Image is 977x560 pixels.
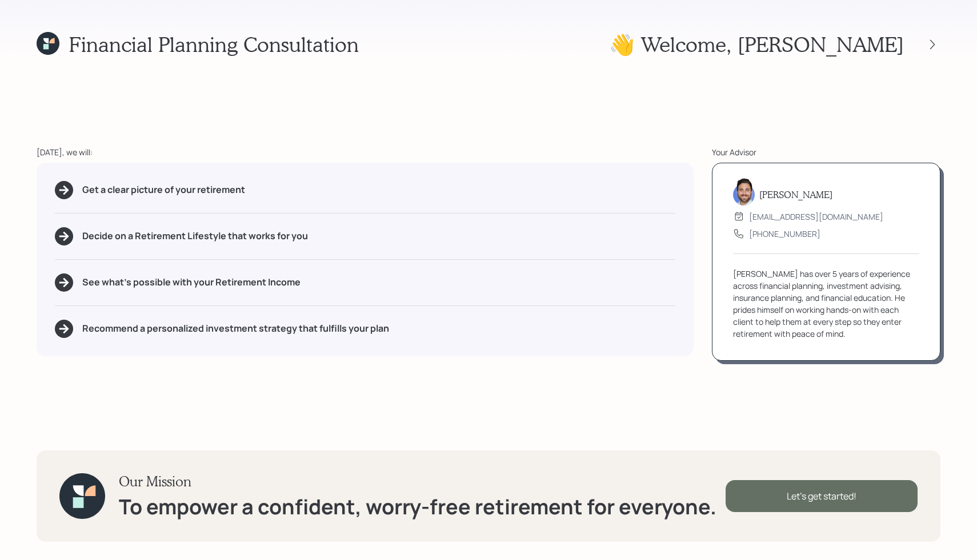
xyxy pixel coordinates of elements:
h5: Decide on a Retirement Lifestyle that works for you [82,231,308,241]
div: Let's get started! [726,480,918,512]
h3: Our Mission [119,473,716,490]
h5: See what's possible with your Retirement Income [82,277,301,288]
h5: Get a clear picture of your retirement [82,184,245,195]
div: [PERSON_NAME] has over 5 years of experience across financial planning, investment advising, insu... [733,268,919,340]
h5: [PERSON_NAME] [759,189,832,200]
h1: 👋 Welcome , [PERSON_NAME] [609,32,904,57]
h1: To empower a confident, worry-free retirement for everyone. [119,494,716,519]
img: michael-russo-headshot.png [733,178,755,206]
div: Your Advisor [712,146,940,158]
div: [DATE], we will: [37,146,694,158]
div: [EMAIL_ADDRESS][DOMAIN_NAME] [749,211,883,223]
h1: Financial Planning Consultation [69,32,359,57]
div: [PHONE_NUMBER] [749,228,820,240]
h5: Recommend a personalized investment strategy that fulfills your plan [82,323,389,334]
